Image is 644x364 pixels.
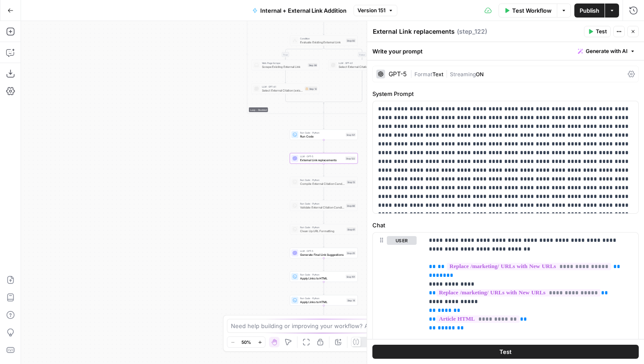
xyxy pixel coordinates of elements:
span: Condition [300,37,344,40]
g: Edge from step_25 to step_101 [323,258,325,271]
div: Step 12 [305,87,318,91]
g: Edge from step_121 to step_122 [323,140,325,153]
g: Edge from step_92 to step_98 [285,46,324,60]
div: Run Code · PythonValidate External Citation CandidatesStep 66 [290,201,358,211]
div: Step 25 [346,251,356,255]
span: Apply Links to HTML [300,300,345,304]
span: Evaluate Existing External Link [300,40,344,44]
span: Format [414,71,432,78]
g: Edge from step_11 to step_92 [323,22,325,35]
span: Scrape Existing External Link [262,64,306,69]
span: ( step_122 ) [457,27,487,36]
span: LLM · GPT-4.1 [339,61,379,65]
button: Publish [574,4,605,18]
span: Generate with AI [586,47,627,55]
span: Run Code [300,134,344,138]
button: Test [584,26,611,37]
div: LLM · GPT-4.1Select External Citation (new)Step 93 [328,60,396,71]
span: | [410,69,414,78]
span: Compile External Citation Candidates [300,181,345,186]
span: LLM · GPT-5 [300,155,343,158]
span: Run Code · Python [300,273,344,276]
g: Edge from step_12 to step_92-conditional-end [286,94,324,104]
div: Step 101 [346,275,356,279]
g: Edge from step_13 to step_66 [323,187,325,200]
span: Run Code · Python [300,297,345,300]
span: External Link replacements [300,158,343,162]
g: Edge from step_101 to step_14 [323,282,325,295]
span: 50% [241,339,251,346]
g: Edge from step_93 to step_92-conditional-end [324,71,362,104]
span: Internal + External Link Addition [260,6,347,15]
div: Run Code · PythonApply Links to HTMLStep 14 [290,295,358,306]
div: Run Code · PythonCompile External Citation CandidatesStep 13 [290,177,358,187]
span: Validate External Citation Candidates [300,205,344,209]
div: Step 121 [346,133,356,137]
g: Edge from step_122 to step_13 [323,164,325,177]
label: System Prompt [372,89,639,98]
button: Version 151 [354,5,397,16]
div: Step 61 [347,227,356,231]
g: Edge from step_66 to step_61 [323,211,325,224]
div: Step 92 [346,39,356,42]
span: Version 151 [357,7,386,14]
div: Run Code · PythonRun CodeStep 121 [290,130,358,140]
g: Edge from step_14 to end [323,306,325,318]
span: Test [499,347,512,356]
div: Run Code · PythonClean Up URL FormattingStep 61 [290,224,358,235]
div: Step 98 [308,63,318,67]
div: LLM · GPT-4.1Select External Citation (existing)Step 12 [251,84,319,94]
span: Clean Up URL Formatting [300,229,345,233]
button: Test Workflow [499,4,557,18]
textarea: External Link replacements [373,27,455,36]
span: Streaming [450,71,476,78]
div: GPT-5 [389,71,407,77]
div: Step 14 [347,298,356,302]
g: Edge from step_98 to step_12 [285,71,286,83]
label: Chat [372,221,639,230]
div: LLM · GPT-5Generate Final Link SuggestionsStep 25 [290,248,358,258]
span: | [443,69,450,78]
div: Run Code · PythonApply Links to HTMLStep 101 [290,272,358,282]
g: Edge from step_92 to step_93 [324,46,363,60]
div: ConditionEvaluate Existing External LinkStep 92 [290,35,358,46]
div: LLM · GPT-5External Link replacementsStep 122 [290,153,358,164]
button: Generate with AI [574,46,639,57]
span: Generate Final Link Suggestions [300,252,344,257]
span: Run Code · Python [300,131,344,134]
span: LLM · GPT-4.1 [262,85,303,88]
div: Web Page ScrapeScrape Existing External LinkStep 98 [251,60,319,71]
span: Publish [580,6,599,15]
span: Test Workflow [512,6,552,15]
span: LLM · GPT-5 [300,249,344,253]
span: Text [432,71,443,78]
span: Apply Links to HTML [300,276,344,280]
span: Select External Citation (new) [339,64,379,69]
span: Select External Citation (existing) [262,88,303,92]
span: Run Code · Python [300,226,345,229]
span: Web Page Scrape [262,61,306,65]
div: Step 66 [346,204,356,208]
span: Test [596,28,607,35]
span: Run Code · Python [300,202,344,205]
button: user [387,236,417,245]
div: Write your prompt [367,42,644,60]
span: Run Code · Python [300,178,345,182]
g: Edge from step_61 to step_25 [323,235,325,247]
div: Step 122 [345,156,356,160]
button: Test [372,345,639,359]
g: Edge from step_10-iteration-end to step_121 [323,112,325,129]
button: Internal + External Link Addition [247,4,352,18]
span: ON [476,71,484,78]
div: Step 13 [347,180,356,184]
